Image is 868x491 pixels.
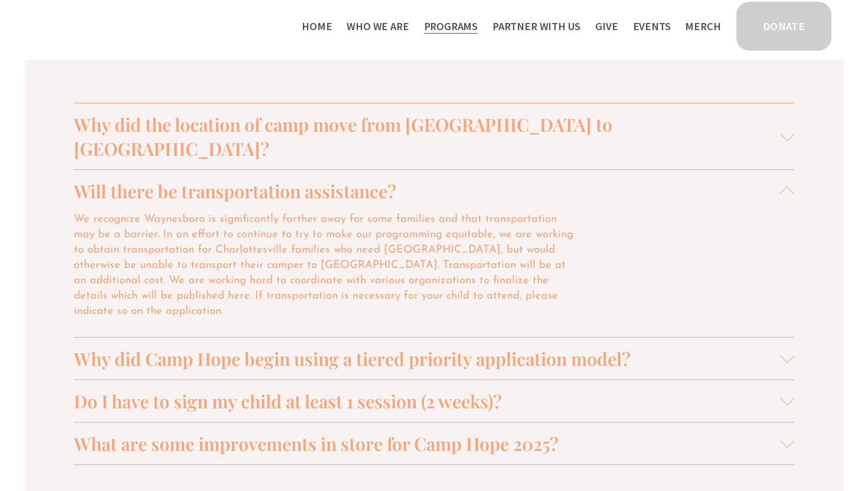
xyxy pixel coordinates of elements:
a: Give [595,17,618,36]
button: What are some improvements in store for Camp Hope 2025? [74,423,794,464]
span: Who We Are [347,18,409,35]
span: Partner With Us [492,18,580,35]
a: Events [633,17,671,36]
a: folder dropdown [424,17,478,36]
span: Do I have to sign my child at least 1 session (2 weeks)? [74,389,780,413]
span: Why did Camp Hope begin using a tiered priority application model? [74,346,780,371]
span: What are some improvements in store for Camp Hope 2025? [74,431,780,456]
button: Will there be transportation assistance? [74,170,794,212]
span: Why did the location of camp move from [GEOGRAPHIC_DATA] to [GEOGRAPHIC_DATA]? [74,112,780,161]
button: Why did Camp Hope begin using a tiered priority application model? [74,338,794,379]
span: Will there be transportation assistance? [74,179,780,203]
button: Why did the location of camp move from [GEOGRAPHIC_DATA] to [GEOGRAPHIC_DATA]? [74,103,794,169]
button: Do I have to sign my child at least 1 session (2 weeks)? [74,380,794,422]
span: Programs [424,18,478,35]
a: Home [302,17,332,36]
div: Will there be transportation assistance? [74,212,794,337]
a: Merch [685,17,720,36]
a: folder dropdown [492,17,580,36]
p: We recognize Waynesboro is significantly farther away for some families and that transportation m... [74,212,578,319]
a: folder dropdown [347,17,409,36]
